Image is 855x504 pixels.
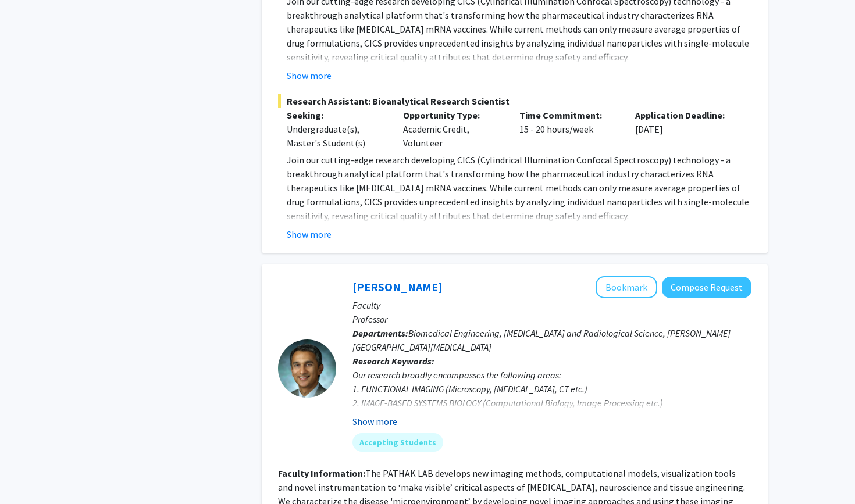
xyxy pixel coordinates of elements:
b: Faculty Information: [278,467,365,479]
iframe: Chat [9,452,49,495]
div: Undergraduate(s), Master's Student(s) [287,122,386,150]
p: Professor [352,312,751,326]
p: Join our cutting-edge research developing CICS (Cylindrical Illumination Confocal Spectroscopy) t... [287,153,751,223]
button: Show more [287,69,332,83]
p: Seeking: [287,108,386,122]
span: Biomedical Engineering, [MEDICAL_DATA] and Radiological Science, [PERSON_NAME][GEOGRAPHIC_DATA][M... [352,327,731,353]
div: Academic Credit, Volunteer [394,108,511,150]
button: Show more [352,414,397,428]
p: Faculty [352,298,751,312]
button: Compose Request to Arvind Pathak [662,277,751,298]
p: Application Deadline: [635,108,734,122]
div: Our research broadly encompasses the following areas: 1. FUNCTIONAL IMAGING (Microscopy, [MEDICAL... [352,368,751,438]
p: Time Commitment: [519,108,618,122]
button: Show more [287,227,332,241]
b: Departments: [352,327,408,339]
div: 15 - 20 hours/week [511,108,627,150]
div: [DATE] [626,108,743,150]
b: Research Keywords: [352,355,434,367]
mat-chip: Accepting Students [352,433,443,452]
p: Opportunity Type: [403,108,502,122]
a: [PERSON_NAME] [352,280,442,294]
button: Add Arvind Pathak to Bookmarks [596,276,657,298]
span: Research Assistant: Bioanalytical Research Scientist [278,94,751,108]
